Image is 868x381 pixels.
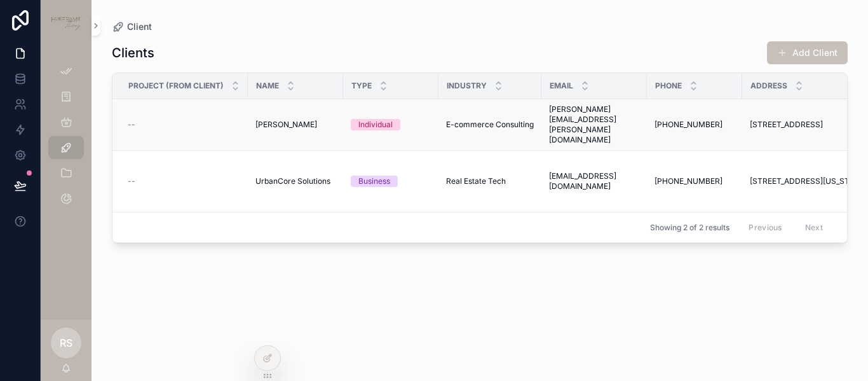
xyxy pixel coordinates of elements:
[128,81,224,91] span: Project (from Client)
[60,335,72,350] span: RS
[128,120,135,130] span: --
[255,176,336,186] a: UrbanCore Solutions
[256,81,279,91] span: Name
[351,81,372,91] span: Type
[255,120,336,130] a: [PERSON_NAME]
[550,81,573,91] span: Email
[112,44,154,62] h1: Clients
[128,176,135,186] span: --
[41,51,92,226] div: scrollable content
[655,81,682,91] span: Phone
[351,176,431,187] a: Business
[767,41,848,64] button: Add Client
[255,120,317,130] span: [PERSON_NAME]
[255,176,330,186] span: UrbanCore Solutions
[447,81,487,91] span: Industry
[48,15,84,36] img: App logo
[549,171,639,191] a: [EMAIL_ADDRESS][DOMAIN_NAME]
[750,176,865,186] a: [STREET_ADDRESS][US_STATE]
[128,120,240,130] a: --
[358,119,393,130] div: Individual
[112,20,152,33] a: Client
[446,176,534,186] a: Real Estate Tech
[127,20,152,33] span: Client
[446,120,534,130] a: E-commerce Consulting
[750,81,787,91] span: Address
[650,223,729,233] span: Showing 2 of 2 results
[750,120,865,130] a: [STREET_ADDRESS]
[654,120,722,130] span: [PHONE_NUMBER]
[351,119,431,130] a: Individual
[654,176,722,186] span: [PHONE_NUMBER]
[128,176,240,186] a: --
[654,176,735,186] a: [PHONE_NUMBER]
[446,176,506,186] span: Real Estate Tech
[358,176,390,187] div: Business
[549,104,639,145] a: [PERSON_NAME][EMAIL_ADDRESS][PERSON_NAME][DOMAIN_NAME]
[750,120,823,130] span: [STREET_ADDRESS]
[654,120,735,130] a: [PHONE_NUMBER]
